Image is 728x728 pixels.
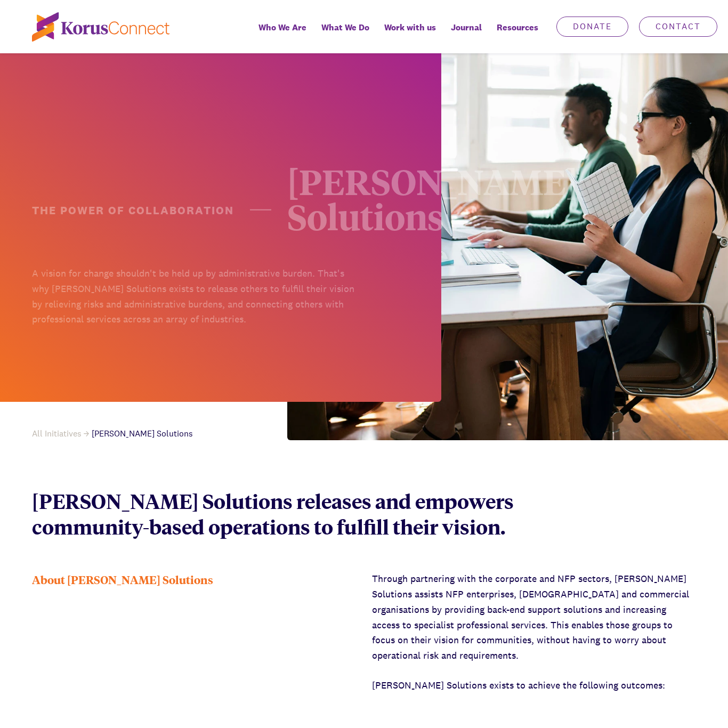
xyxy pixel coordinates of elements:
a: Donate [556,17,628,37]
img: korus-connect%2Fc5177985-88d5-491d-9cd7-4a1febad1357_logo.svg [32,12,169,42]
span: What We Do [321,20,369,35]
span: [PERSON_NAME] Solutions [92,428,193,439]
div: About [PERSON_NAME] Solutions [32,571,356,693]
a: Work with us [377,15,443,53]
p: Through partnering with the corporate and NFP sectors, [PERSON_NAME] Solutions assists NFP enterp... [372,571,696,664]
a: Contact [639,17,717,37]
h1: The power of collaboration [32,199,271,214]
a: Journal [443,15,489,53]
span: Work with us [384,20,436,35]
div: Resources [489,15,546,53]
a: What We Do [314,15,377,53]
p: A vision for change shouldn't be held up by administrative burden. That's why [PERSON_NAME] Solut... [32,262,356,323]
a: Who We Are [251,15,314,53]
a: All Initiatives [32,428,92,439]
p: [PERSON_NAME] Solutions exists to achieve the following outcomes: [372,678,696,693]
div: [PERSON_NAME] Solutions [287,160,611,230]
span: Journal [451,20,482,35]
p: [PERSON_NAME] Solutions releases and empowers community-based operations to fulfill their vision. [32,488,526,539]
span: Who We Are [258,20,306,35]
